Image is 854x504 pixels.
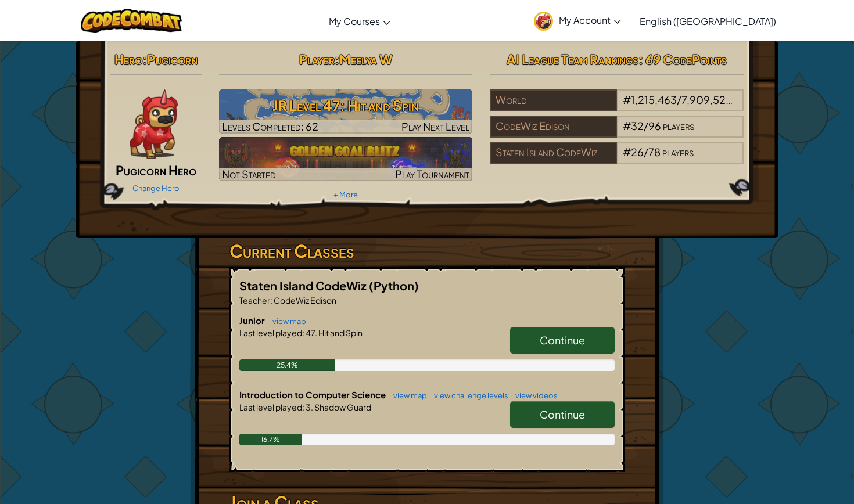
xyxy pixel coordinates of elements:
span: Shadow Guard [313,402,371,412]
h3: JR Level 47: Hit and Spin [219,92,473,118]
span: Teacher [239,295,270,305]
span: : [302,327,304,338]
span: 32 [631,119,644,132]
a: view map [387,391,427,400]
span: Staten Island CodeWiz [239,278,369,293]
span: / [644,145,648,159]
a: World#1,215,463/7,909,523players [490,100,744,114]
span: AI League Team Rankings [507,51,638,67]
span: Play Next Level [401,120,469,133]
span: : 69 CodePoints [638,51,727,67]
img: Golden Goal [219,137,473,181]
span: 26 [631,145,644,159]
span: Play Tournament [395,167,469,181]
span: My Courses [329,15,380,27]
span: / [644,119,648,132]
span: Last level played [239,402,302,412]
span: 96 [648,119,661,132]
span: : [302,402,304,412]
span: : [142,51,147,67]
a: My Account [528,2,627,39]
div: 16.7% [239,434,302,445]
h3: Current Classes [229,238,625,264]
img: pugicorn-paper-doll.png [130,89,178,159]
span: # [623,145,631,159]
div: World [490,89,616,111]
img: JR Level 47: Hit and Spin [219,89,473,134]
span: 78 [648,145,661,159]
span: Junior [239,315,267,326]
span: 1,215,463 [631,93,677,106]
span: # [623,119,631,132]
span: Hit and Spin [317,327,363,338]
div: Staten Island CodeWiz [490,142,616,164]
a: Staten Island CodeWiz#26/78players [490,153,744,166]
span: players [662,145,694,159]
a: Not StartedPlay Tournament [219,137,473,181]
img: avatar [534,12,553,31]
a: view challenge levels [428,391,508,400]
span: My Account [559,14,621,26]
span: Levels Completed: 62 [222,120,318,133]
a: My Courses [323,5,396,37]
a: view map [267,316,306,326]
a: + More [333,190,358,199]
span: Continue [540,333,585,347]
a: Play Next Level [219,89,473,134]
span: # [623,93,631,106]
span: 3. [304,402,313,412]
span: players [734,93,765,106]
a: view videos [509,391,558,400]
span: / [677,93,681,106]
img: CodeCombat logo [81,9,182,33]
span: (Python) [369,278,419,293]
span: Pugicorn Hero [116,162,196,178]
div: CodeWiz Edison [490,116,616,138]
a: English ([GEOGRAPHIC_DATA]) [634,5,782,37]
span: CodeWiz Edison [272,295,336,305]
span: Pugicorn [147,51,198,67]
span: Last level played [239,327,302,338]
span: Continue [540,408,585,421]
span: Not Started [222,167,276,181]
a: CodeWiz Edison#32/96players [490,127,744,140]
span: 47. [304,327,317,338]
span: English ([GEOGRAPHIC_DATA]) [640,15,776,27]
a: Change Hero [132,183,180,193]
div: 25.4% [239,359,335,371]
span: Meelya W [339,51,392,67]
span: Hero [114,51,142,67]
span: : [335,51,339,67]
span: : [270,295,272,305]
span: Introduction to Computer Science [239,389,387,400]
span: 7,909,523 [681,93,733,106]
span: Player [299,51,335,67]
span: players [663,119,694,132]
